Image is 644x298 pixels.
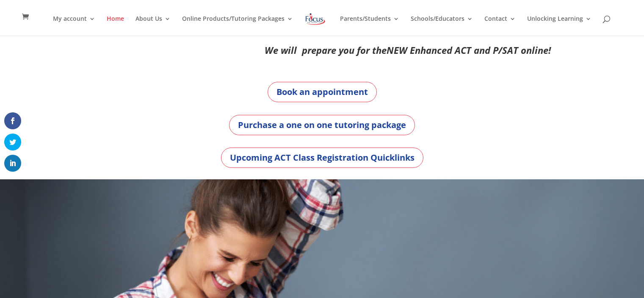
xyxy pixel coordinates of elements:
[182,16,293,36] a: Online Products/Tutoring Packages
[221,148,423,168] a: Upcoming ACT Class Registration Quicklinks
[53,16,95,36] a: My account
[527,16,591,36] a: Unlocking Learning
[387,44,551,56] em: NEW Enhanced ACT and P/SAT online!
[229,115,415,135] a: Purchase a one on one tutoring package
[265,44,387,56] em: We will prepare you for the
[340,16,399,36] a: Parents/Students
[268,82,377,102] a: Book an appointment
[411,16,473,36] a: Schools/Educators
[484,16,516,36] a: Contact
[135,16,171,36] a: About Us
[107,16,124,36] a: Home
[304,11,326,27] img: Focus on Learning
